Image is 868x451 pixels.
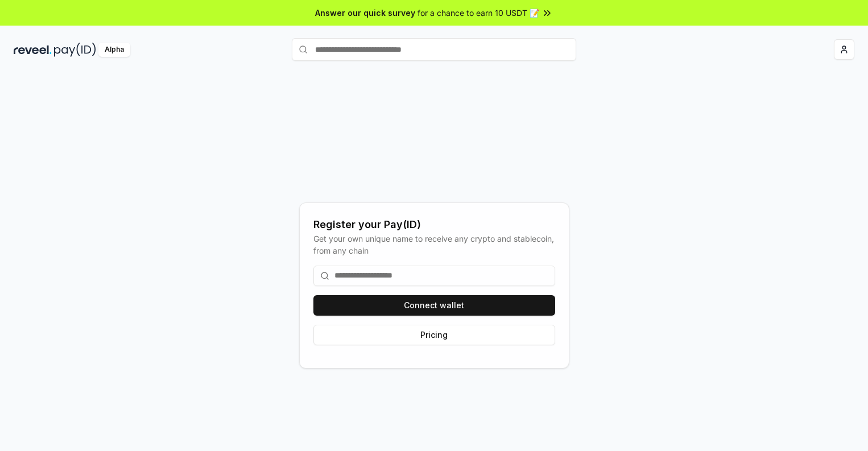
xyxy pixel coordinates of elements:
img: reveel_dark [14,43,52,57]
div: Alpha [98,43,130,57]
span: Answer our quick survey [315,7,415,19]
span: for a chance to earn 10 USDT 📝 [418,7,539,19]
div: Register your Pay(ID) [313,217,555,233]
img: pay_id [54,43,96,57]
button: Connect wallet [313,295,555,316]
div: Get your own unique name to receive any crypto and stablecoin, from any chain [313,233,555,256]
button: Pricing [313,325,555,345]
